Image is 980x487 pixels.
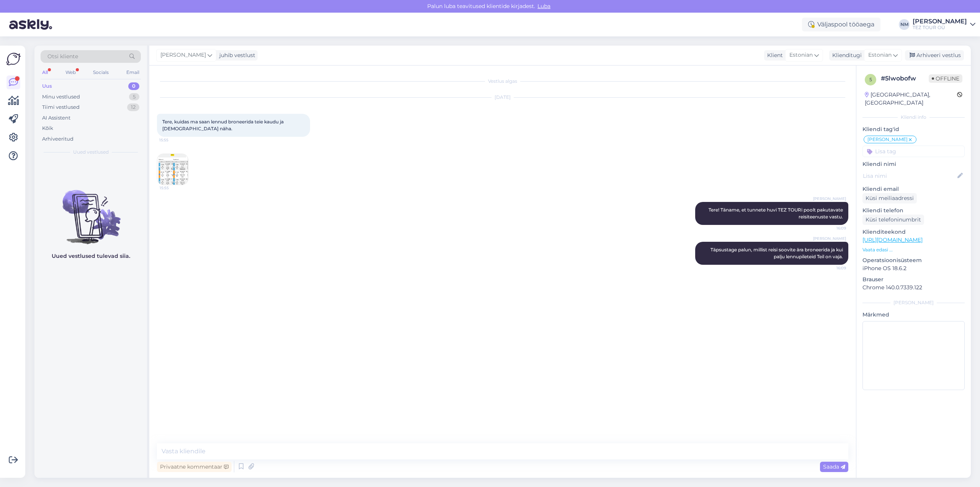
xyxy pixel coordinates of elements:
div: Vestlus algas [157,78,848,85]
p: Operatsioonisüsteem [862,256,965,264]
span: [PERSON_NAME] [813,196,846,202]
div: AI Assistent [42,114,70,122]
p: Chrome 140.0.7339.122 [862,284,965,292]
div: Web [64,67,77,77]
p: Kliendi nimi [862,160,965,168]
a: [URL][DOMAIN_NAME] [862,236,923,243]
span: [PERSON_NAME] [867,137,908,142]
input: Lisa nimi [863,172,956,180]
div: NM [899,19,910,30]
div: Uus [42,82,52,90]
span: 5 [869,77,872,82]
span: 16:09 [817,225,846,231]
div: # 5lwobofw [881,74,929,83]
span: Uued vestlused [73,149,109,156]
p: Kliendi tag'id [862,125,965,133]
p: Klienditeekond [862,228,965,236]
div: Email [125,67,141,77]
p: Kliendi telefon [862,207,965,215]
div: juhib vestlust [216,51,255,59]
div: Arhiveeritud [42,135,73,143]
input: Lisa tag [862,146,965,157]
div: All [41,67,49,77]
span: [PERSON_NAME] [813,236,846,241]
div: [GEOGRAPHIC_DATA], [GEOGRAPHIC_DATA] [865,91,957,107]
div: Küsi telefoninumbrit [862,215,924,225]
p: Märkmed [862,311,965,319]
div: [PERSON_NAME] [913,18,967,25]
a: [PERSON_NAME]TEZ TOUR OÜ [913,18,975,31]
div: Socials [91,67,110,77]
div: Väljaspool tööaega [802,18,880,31]
div: Küsi meiliaadressi [862,193,917,203]
span: 15:55 [160,185,188,191]
div: Klient [764,51,783,59]
div: [DATE] [157,94,848,101]
div: Tiimi vestlused [42,103,80,111]
span: Estonian [868,51,892,59]
span: 15:55 [159,137,188,143]
p: Brauser [862,275,965,284]
div: 0 [128,82,139,90]
span: Otsi kliente [47,52,78,61]
div: Kõik [42,125,53,132]
span: Estonian [789,51,813,59]
div: 5 [129,93,139,101]
span: Saada [823,463,845,470]
span: [PERSON_NAME] [160,51,206,59]
div: Privaatne kommentaar [157,462,232,472]
img: No chats [34,176,147,245]
div: Kliendi info [862,114,965,121]
p: iPhone OS 18.6.2 [862,264,965,272]
div: Minu vestlused [42,93,80,101]
span: Offline [929,74,962,83]
span: Tere, kuidas ma saan lennud broneerida teie kaudu ja [DEMOGRAPHIC_DATA] näha. [162,119,285,131]
p: Kliendi email [862,185,965,193]
p: Vaata edasi ... [862,246,965,253]
span: 16:09 [817,265,846,271]
p: Uued vestlused tulevad siia. [52,252,130,260]
span: Täpsustage palun, millist reisi soovite ära broneerida ja kui palju lennupileteid Teil on vaja. [710,247,844,259]
div: TEZ TOUR OÜ [913,25,967,31]
img: Askly Logo [6,52,21,66]
div: 12 [127,103,139,111]
span: Tere! Täname, et tunnete huvi TEZ TOURi poolt pakutavate reisiteenuste vastu. [709,207,844,220]
img: Attachment [157,154,188,185]
div: [PERSON_NAME] [862,299,965,306]
div: Klienditugi [829,51,862,59]
span: Luba [535,3,553,10]
div: Arhiveeri vestlus [905,50,964,61]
